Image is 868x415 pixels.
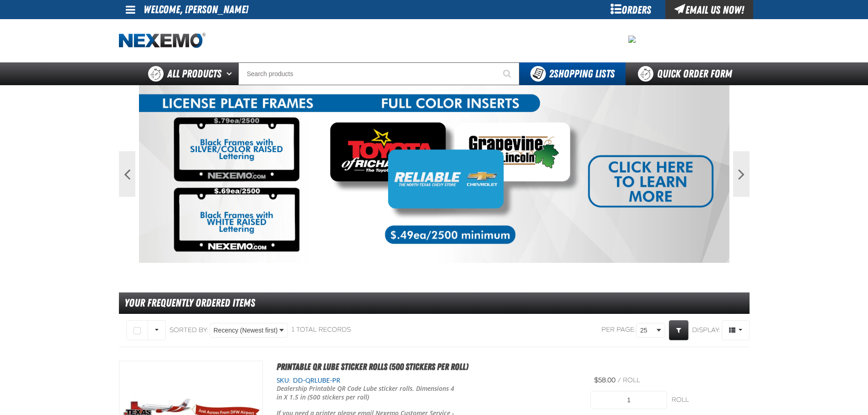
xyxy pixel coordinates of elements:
[169,326,208,333] span: Sorted By:
[549,67,554,80] strong: 2
[428,255,432,259] button: 1 of 2
[119,292,750,314] div: Your Frequently Ordered Items
[277,361,468,372] a: Printable QR Lube Sticker Rolls (500 stickers per roll)
[497,62,519,85] button: Start Searching
[436,255,441,259] button: 2 of 2
[519,62,626,85] button: You have 2 Shopping Lists. Open to view details
[626,62,749,85] a: Quick Order Form
[601,326,636,334] span: Per page:
[591,391,667,409] input: Product Quantity
[167,66,221,82] span: All Products
[291,377,340,384] span: DD-QRLUBE-PR
[733,151,750,197] button: Next
[277,384,457,402] p: Dealership Printable QR Code Lube sticker rolls. Dimensions 4 in X 1.5 in (500 stickers per roll)
[223,62,238,85] button: Open All Products pages
[594,376,616,384] span: $58.00
[692,326,720,333] span: Display:
[628,36,636,43] img: 08cb5c772975e007c414e40fb9967a9c.jpeg
[623,376,640,384] span: roll
[669,320,688,340] a: Expand or Collapse Grid Filters
[640,326,655,335] span: 25
[549,67,615,80] span: Shopping Lists
[238,62,519,85] input: Search
[672,396,748,405] div: roll
[292,326,351,334] div: 1 total records
[139,85,729,263] img: LP Frames-Inserts
[119,33,205,49] img: Nexemo logo
[722,320,750,340] button: Product Grid Views Toolbar
[148,320,166,340] button: Rows selection options
[277,376,577,385] div: SKU:
[617,376,621,384] span: /
[119,151,135,197] button: Previous
[214,326,278,335] span: Recency (Newest first)
[722,321,749,340] span: Product Grid Views Toolbar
